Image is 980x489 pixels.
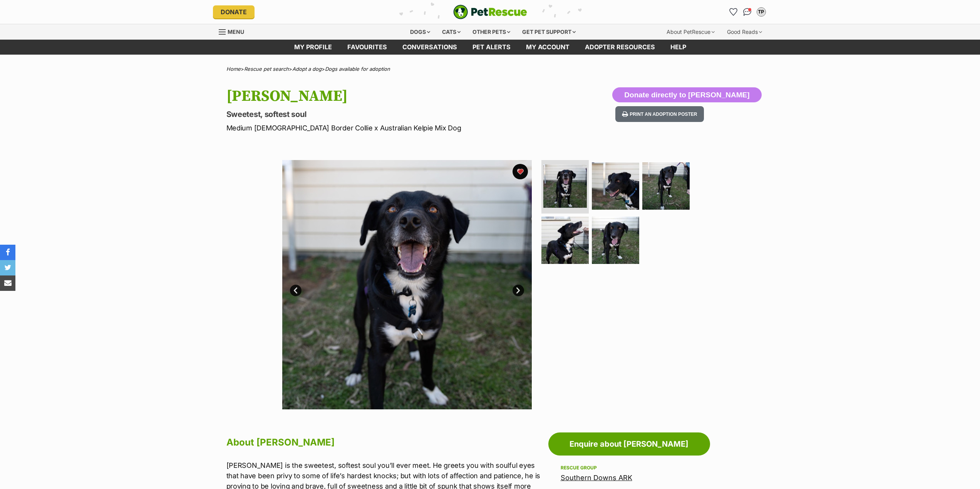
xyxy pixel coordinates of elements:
[226,66,241,72] a: Home
[513,164,528,179] button: favourite
[453,5,527,19] a: PetRescue
[226,123,552,133] p: Medium [DEMOGRAPHIC_DATA] Border Collie x Australian Kelpie Mix Dog
[244,66,289,72] a: Rescue pet search
[467,24,516,40] div: Other pets
[663,40,694,55] a: Help
[727,6,767,18] ul: Account quick links
[517,24,581,40] div: Get pet support
[228,28,244,35] span: Menu
[453,5,527,19] img: logo-e224e6f780fb5917bec1dbf3a21bbac754714ae5b6737aabdf751b685950b380.svg
[395,40,465,55] a: conversations
[661,24,720,40] div: About PetRescue
[286,40,340,55] a: My profile
[207,66,773,72] div: > > >
[757,8,765,16] div: TP
[741,6,754,18] a: Conversations
[518,40,577,55] a: My account
[592,162,639,210] img: Photo of Freddie
[513,285,524,296] a: Next
[325,66,390,72] a: Dogs available for adoption
[282,160,532,409] img: Photo of Freddie
[340,40,395,55] a: Favourites
[226,434,544,451] h2: About [PERSON_NAME]
[226,87,552,105] h1: [PERSON_NAME]
[727,6,740,18] a: Favourites
[219,24,250,38] a: Menu
[543,164,587,208] img: Photo of Freddie
[561,465,698,471] div: Rescue group
[722,24,767,40] div: Good Reads
[615,106,704,122] button: Print an adoption poster
[592,217,639,264] img: Photo of Freddie
[292,66,322,72] a: Adopt a dog
[548,432,710,456] a: Enquire about [PERSON_NAME]
[465,40,518,55] a: Pet alerts
[290,285,302,296] a: Prev
[642,162,690,210] img: Photo of Freddie
[612,87,761,103] button: Donate directly to [PERSON_NAME]
[437,24,466,40] div: Cats
[213,5,255,18] a: Donate
[541,217,589,264] img: Photo of Freddie
[226,109,552,120] p: Sweetest, softest soul
[405,24,436,40] div: Dogs
[561,474,632,482] a: Southern Downs ARK
[755,6,767,18] button: My account
[743,8,751,16] img: chat-41dd97257d64d25036548639549fe6c8038ab92f7586957e7f3b1b290dea8141.svg
[577,40,663,55] a: Adopter resources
